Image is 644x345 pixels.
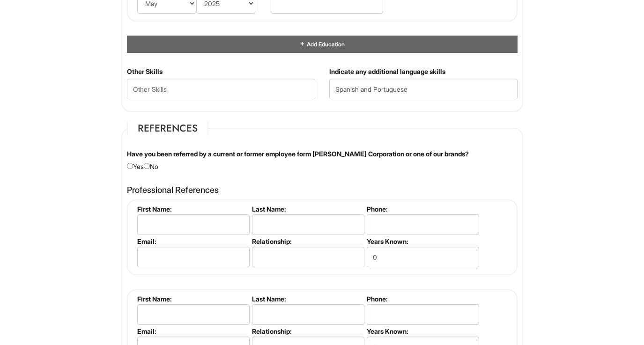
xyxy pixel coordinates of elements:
[367,205,478,213] label: Phone:
[127,121,208,135] legend: References
[137,205,248,213] label: First Name:
[367,237,478,245] label: Years Known:
[305,41,344,48] span: Add Education
[367,327,478,335] label: Years Known:
[252,205,363,213] label: Last Name:
[252,295,363,303] label: Last Name:
[127,185,518,195] h4: Professional References
[252,327,363,335] label: Relationship:
[367,295,478,303] label: Phone:
[252,237,363,245] label: Relationship:
[329,67,445,76] label: Indicate any additional language skills
[120,149,525,171] div: Yes No
[127,67,163,76] label: Other Skills
[127,149,469,159] label: Have you been referred by a current or former employee form [PERSON_NAME] Corporation or one of o...
[137,237,248,245] label: Email:
[329,79,518,99] input: Additional Language Skills
[299,41,344,48] a: Add Education
[137,295,248,303] label: First Name:
[127,79,315,99] input: Other Skills
[137,327,248,335] label: Email:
